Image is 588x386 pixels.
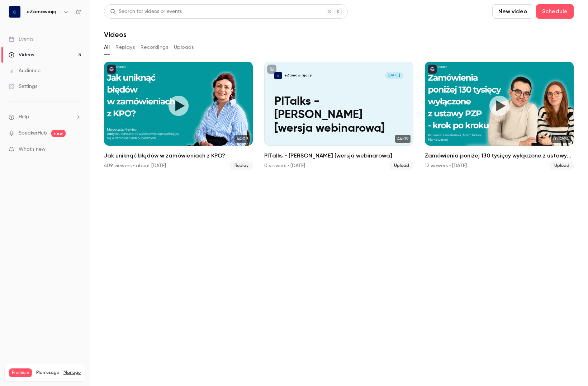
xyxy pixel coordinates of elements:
h2: Zamówienia poniżej 130 tysięcy wyłączone z ustawy PZP- krok po kroku [425,151,574,160]
span: Upload [550,161,574,170]
div: Videos [9,51,34,58]
span: 01:32:24 [551,135,571,143]
button: All [104,42,110,53]
button: Replays [115,42,135,53]
div: Audience [9,67,41,74]
ul: Videos [104,62,574,170]
button: published [428,65,437,74]
section: Videos [104,4,574,382]
button: Schedule [536,4,574,19]
p: eZamawiający [284,73,312,78]
a: Manage [63,370,81,376]
li: Zamówienia poniżej 130 tysięcy wyłączone z ustawy PZP- krok po kroku [425,62,574,170]
div: Search for videos or events [110,8,182,15]
span: 44:09 [234,135,250,143]
a: 44:09Jak uniknąć błędów w zamówieniach z KPO?409 viewers • about [DATE]Replay [104,62,253,170]
span: Replay [230,161,253,170]
img: PITalks - Małgorzata Niemiec [wersja webinarowa] [274,72,282,79]
div: Events [9,36,33,43]
li: PITalks - Małgorzata Niemiec [wersja webinarowa] [264,62,413,170]
h6: eZamawiający [27,8,60,15]
iframe: Noticeable Trigger [72,146,81,153]
button: New video [492,4,533,19]
a: 01:32:24Zamówienia poniżej 130 tysięcy wyłączone z ustawy PZP- krok po kroku12 viewers • [DATE]Up... [425,62,574,170]
img: eZamawiający [9,6,20,18]
a: PITalks - Małgorzata Niemiec [wersja webinarowa]eZamawiający[DATE]PITalks - [PERSON_NAME] [wersja... [264,62,413,170]
button: unpublished [267,65,276,74]
span: Upload [390,161,413,170]
span: Plan usage [36,370,59,376]
button: Uploads [174,42,194,53]
p: PITalks - [PERSON_NAME] [wersja webinarowa] [274,95,403,136]
span: Help [19,113,29,121]
div: 409 viewers • about [DATE] [104,162,166,169]
h2: PITalks - [PERSON_NAME] [wersja webinarowa] [264,151,413,160]
span: Premium [9,368,32,377]
li: help-dropdown-opener [9,113,81,121]
div: 12 viewers • [DATE] [425,162,467,169]
span: What's new [19,146,46,153]
span: [DATE] [385,72,403,79]
div: 0 viewers • [DATE] [264,162,305,169]
li: Jak uniknąć błędów w zamówieniach z KPO? [104,62,253,170]
div: Settings [9,83,37,90]
button: published [107,65,116,74]
span: new [51,130,66,137]
a: SpeakerHub [19,130,47,137]
h2: Jak uniknąć błędów w zamówieniach z KPO? [104,151,253,160]
h1: Videos [104,30,127,39]
button: Recordings [141,42,168,53]
span: 44:09 [395,135,411,143]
